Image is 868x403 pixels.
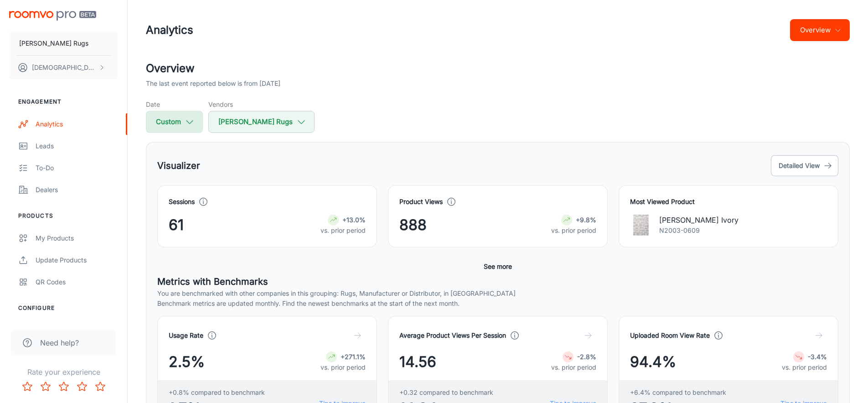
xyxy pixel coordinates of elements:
[208,111,315,133] button: [PERSON_NAME] Rugs
[782,362,827,372] p: vs. prior period
[36,163,118,173] div: To-do
[19,38,88,48] p: [PERSON_NAME] Rugs
[169,214,184,236] span: 61
[91,377,109,396] button: Rate 5 star
[9,11,96,21] img: Roomvo PRO Beta
[630,387,726,398] span: +6.4% compared to benchmark
[157,275,838,288] h5: Metrics with Benchmarks
[40,337,79,348] span: Need help?
[73,377,91,396] button: Rate 4 star
[157,288,838,298] p: You are benchmarked with other companies in this grouping: Rugs, Manufacturer or Distributor, in ...
[9,56,118,79] button: [DEMOGRAPHIC_DATA] [PERSON_NAME]
[146,60,850,77] h2: Overview
[169,330,203,340] h4: Usage Rate
[630,330,710,340] h4: Uploaded Room View Rate
[32,63,96,73] p: [DEMOGRAPHIC_DATA] [PERSON_NAME]
[399,387,493,398] span: +0.32 compared to benchmark
[576,216,596,224] strong: +9.8%
[771,155,838,176] button: Detailed View
[157,298,838,309] p: Benchmark metrics are updated monthly. Find the newest benchmarks at the start of the next month.
[157,159,200,173] h5: Visualizer
[18,377,36,396] button: Rate 1 star
[320,362,366,372] p: vs. prior period
[790,19,850,41] button: Overview
[630,351,676,373] span: 94.4%
[169,197,195,207] h4: Sessions
[551,225,596,236] p: vs. prior period
[55,377,73,396] button: Rate 3 star
[146,99,203,109] h5: Date
[36,277,118,287] div: QR Codes
[36,185,118,195] div: Dealers
[551,362,596,372] p: vs. prior period
[146,22,193,38] h1: Analytics
[320,225,366,236] p: vs. prior period
[36,377,55,396] button: Rate 2 star
[808,353,827,361] strong: -3.4%
[36,119,118,129] div: Analytics
[169,351,205,373] span: 2.5%
[399,351,436,373] span: 14.56
[659,225,739,236] p: N2003-0609
[36,233,118,243] div: My Products
[7,366,120,377] p: Rate your experience
[659,215,739,225] p: [PERSON_NAME] Ivory
[146,111,203,133] button: Custom
[480,258,516,275] button: See more
[399,330,506,340] h4: Average Product Views Per Session
[36,255,118,265] div: Update Products
[630,214,652,236] img: Sachin Brown Ivory
[399,214,427,236] span: 888
[630,197,827,207] h4: Most Viewed Product
[36,141,118,151] div: Leads
[169,387,265,398] span: +0.8% compared to benchmark
[146,79,280,89] p: The last event reported below is from [DATE]
[399,197,443,207] h4: Product Views
[9,31,118,55] button: [PERSON_NAME] Rugs
[341,353,366,361] strong: +271.1%
[342,216,366,224] strong: +13.0%
[577,353,596,361] strong: -2.8%
[208,99,315,109] h5: Vendors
